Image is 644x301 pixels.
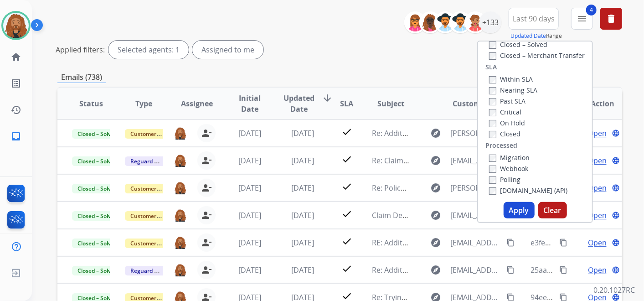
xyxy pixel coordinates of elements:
[489,76,496,83] input: Within SLA
[174,127,186,140] img: agent-avatar
[430,155,441,166] mat-icon: explore
[125,184,184,193] span: Customer Support
[174,182,186,195] img: agent-avatar
[340,98,353,109] span: SLA
[372,265,462,275] span: Re: Additional information
[506,266,515,274] mat-icon: content_copy
[450,128,501,139] span: [PERSON_NAME][EMAIL_ADDRESS][DOMAIN_NAME]
[125,266,166,275] span: Reguard CS
[291,156,314,166] span: [DATE]
[238,183,261,193] span: [DATE]
[489,155,496,162] input: Migration
[489,166,496,173] input: Webhook
[10,104,21,115] mat-icon: history
[341,126,352,137] mat-icon: check
[372,238,501,248] span: RE: Additional Information Requested
[489,40,547,49] label: Closed – Solved
[430,237,441,248] mat-icon: explore
[559,266,567,274] mat-icon: content_copy
[10,78,21,89] mat-icon: list_alt
[372,183,460,193] span: Re: Police Report Request
[450,210,501,221] span: [EMAIL_ADDRESS][DOMAIN_NAME]
[372,210,415,220] span: Claim Denial
[588,155,607,166] span: Open
[72,239,123,248] span: Closed – Solved
[489,153,530,162] label: Migration
[125,239,184,248] span: Customer Support
[612,266,620,274] mat-icon: language
[174,264,186,277] img: agent-avatar
[489,175,520,184] label: Polling
[125,211,184,221] span: Customer Support
[3,13,29,38] img: avatar
[513,17,555,21] span: Last 90 days
[291,210,314,220] span: [DATE]
[571,8,593,30] button: 4
[238,128,261,138] span: [DATE]
[72,129,123,139] span: Closed – Solved
[284,93,315,114] span: Updated Date
[201,182,212,193] mat-icon: person_remove
[612,184,620,192] mat-icon: language
[238,156,261,166] span: [DATE]
[181,98,213,109] span: Assignee
[489,120,496,127] input: On Hold
[174,209,186,222] img: agent-avatar
[341,208,352,219] mat-icon: check
[489,109,496,116] input: Critical
[72,266,123,275] span: Closed – Solved
[201,210,212,221] mat-icon: person_remove
[479,11,501,33] div: +133
[135,98,152,109] span: Type
[450,155,501,166] span: [EMAIL_ADDRESS][DOMAIN_NAME]
[450,237,501,248] span: [EMAIL_ADDRESS][DOMAIN_NAME]
[372,156,486,166] span: Re: Claim Update: Invoice needed
[612,211,620,219] mat-icon: language
[612,156,620,165] mat-icon: language
[489,86,537,94] label: Nearing SLA
[125,129,184,139] span: Customer Support
[588,182,607,193] span: Open
[504,202,535,218] button: Apply
[489,98,496,105] input: Past SLA
[341,181,352,192] mat-icon: check
[450,265,501,275] span: [EMAIL_ADDRESS][DOMAIN_NAME]
[341,236,352,247] mat-icon: check
[489,52,496,60] input: Closed – Merchant Transfer
[341,154,352,165] mat-icon: check
[612,129,620,137] mat-icon: language
[612,239,620,247] mat-icon: language
[201,237,212,248] mat-icon: person_remove
[377,98,404,109] span: Subject
[430,210,441,221] mat-icon: explore
[489,87,496,94] input: Nearing SLA
[489,176,496,184] input: Polling
[201,265,212,275] mat-icon: person_remove
[506,239,515,247] mat-icon: content_copy
[606,13,617,24] mat-icon: delete
[201,128,212,139] mat-icon: person_remove
[588,265,607,275] span: Open
[588,128,607,139] span: Open
[10,52,21,62] mat-icon: home
[291,183,314,193] span: [DATE]
[322,93,333,104] mat-icon: arrow_downward
[489,97,526,105] label: Past SLA
[238,238,261,248] span: [DATE]
[489,164,528,173] label: Webhook
[72,184,123,193] span: Closed – Solved
[509,8,559,30] button: Last 90 days
[430,182,441,193] mat-icon: explore
[238,265,261,275] span: [DATE]
[489,51,585,60] label: Closed – Merchant Transfer
[489,130,520,138] label: Closed
[559,239,567,247] mat-icon: content_copy
[125,156,166,166] span: Reguard CS
[57,72,106,83] p: Emails (738)
[485,62,497,72] label: SLA
[577,13,587,24] mat-icon: menu
[489,119,525,127] label: On Hold
[588,237,607,248] span: Open
[291,238,314,248] span: [DATE]
[489,108,521,116] label: Critical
